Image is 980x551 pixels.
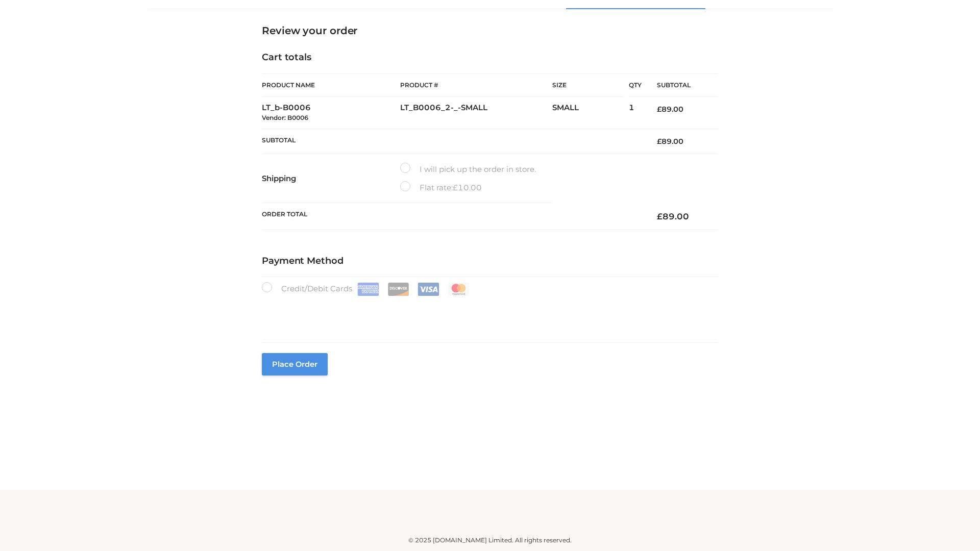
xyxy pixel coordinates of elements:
span: £ [657,211,663,221]
bdi: 89.00 [657,105,683,114]
div: © 2025 [DOMAIN_NAME] Limited. All rights reserved. [152,535,828,545]
th: Shipping [262,154,400,203]
img: Mastercard [448,283,470,296]
label: Flat rate: [400,181,482,194]
bdi: 89.00 [657,137,683,146]
td: LT_B0006_2-_-SMALL [400,97,552,129]
bdi: 89.00 [657,211,689,221]
th: Qty [629,73,642,97]
img: Visa [418,283,439,296]
img: Discover [387,283,409,296]
th: Order Total [262,203,642,230]
iframe: Secure payment input frame [260,294,716,331]
span: £ [657,137,661,146]
span: £ [657,105,661,114]
button: Place order [262,353,328,375]
span: £ [453,183,458,192]
label: I will pick up the order in store. [400,163,536,176]
th: Size [552,74,624,97]
td: SMALL [552,97,629,129]
label: Credit/Debit Cards [262,282,471,296]
th: Subtotal [262,129,642,154]
th: Product # [400,73,552,97]
h4: Payment Method [262,256,718,267]
th: Subtotal [642,74,718,97]
h4: Cart totals [262,52,718,63]
th: Product Name [262,73,400,97]
bdi: 10.00 [453,183,482,192]
td: LT_b-B0006 [262,97,400,129]
small: Vendor: B0006 [262,114,308,121]
td: 1 [629,97,642,129]
h3: Review your order [262,24,718,37]
img: Amex [357,283,379,296]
